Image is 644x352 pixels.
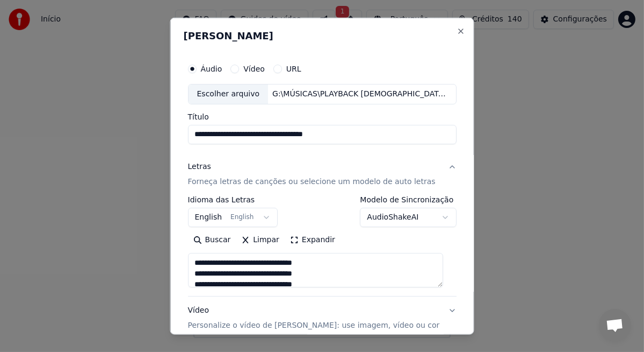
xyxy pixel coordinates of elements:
[187,196,278,203] label: Idioma das Letras
[360,196,457,203] label: Modelo de Sincronização
[187,177,435,187] p: Forneça letras de canções ou selecione um modelo de auto letras
[187,297,457,340] button: VídeoPersonalize o vídeo de [PERSON_NAME]: use imagem, vídeo ou cor
[286,65,301,73] label: URL
[187,320,439,331] p: Personalize o vídeo de [PERSON_NAME]: use imagem, vídeo ou cor
[187,161,211,172] div: Letras
[187,196,457,296] div: LetrasForneça letras de canções ou selecione um modelo de auto letras
[187,153,457,196] button: LetrasForneça letras de canções ou selecione um modelo de auto letras
[236,231,285,249] button: Limpar
[268,89,451,100] div: G:\MÚSICAS\PLAYBACK [DEMOGRAPHIC_DATA]\[PERSON_NAME] - Minha Família é uma Benção.mp3
[200,65,222,73] label: Áudio
[187,113,457,121] label: Título
[187,231,236,249] button: Buscar
[187,305,439,331] div: Vídeo
[183,31,461,41] h2: [PERSON_NAME]
[188,85,268,104] div: Escolher arquivo
[284,231,340,249] button: Expandir
[243,65,265,73] label: Vídeo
